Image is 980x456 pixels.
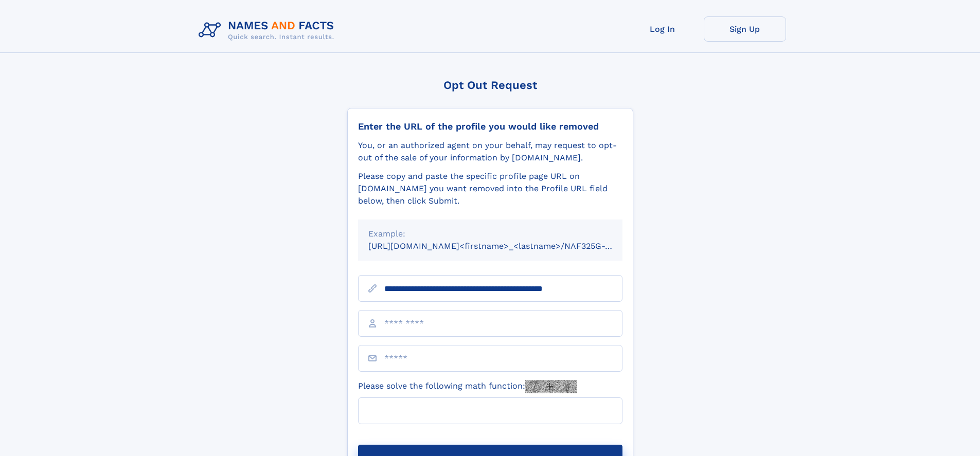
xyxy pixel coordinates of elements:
div: Example: [368,228,612,240]
label: Please solve the following math function: [358,380,577,393]
small: [URL][DOMAIN_NAME]<firstname>_<lastname>/NAF325G-xxxxxxxx [368,241,642,251]
a: Sign Up [704,16,786,42]
div: You, or an authorized agent on your behalf, may request to opt-out of the sale of your informatio... [358,139,622,164]
img: Logo Names and Facts [194,16,343,44]
div: Enter the URL of the profile you would like removed [358,121,622,132]
div: Please copy and paste the specific profile page URL on [DOMAIN_NAME] you want removed into the Pr... [358,170,622,207]
div: Opt Out Request [347,79,633,92]
a: Log In [621,16,704,42]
